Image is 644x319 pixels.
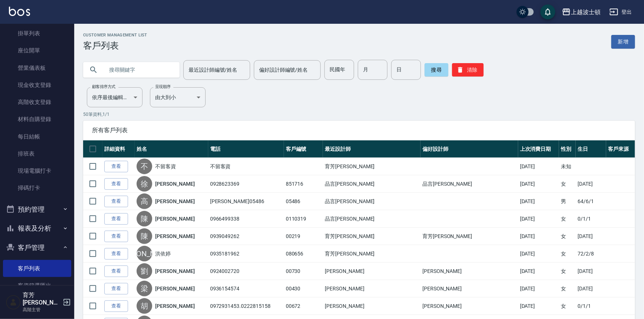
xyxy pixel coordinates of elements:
[208,158,284,175] td: 不留客資
[284,263,323,280] td: 00730
[425,63,448,77] button: 搜尋
[576,297,606,315] td: 0/1/1
[104,161,128,172] a: 查看
[155,232,194,240] a: [PERSON_NAME]
[421,297,518,315] td: [PERSON_NAME]
[421,175,518,193] td: 品言[PERSON_NAME]
[559,193,576,210] td: 男
[135,140,208,158] th: 姓名
[3,238,71,257] button: 客戶管理
[3,260,71,277] a: 客戶列表
[559,263,576,280] td: 女
[208,175,284,193] td: 0928623369
[576,140,606,158] th: 生日
[137,211,152,227] div: 陳
[83,111,635,118] p: 50 筆資料, 1 / 1
[23,292,61,306] h5: 育芳[PERSON_NAME]
[518,158,559,175] td: [DATE]
[155,302,194,310] a: [PERSON_NAME]
[104,213,128,225] a: 查看
[421,280,518,297] td: [PERSON_NAME]
[104,266,128,277] a: 查看
[87,87,143,107] div: 依序最後編輯時間
[208,297,284,315] td: 0972931453.0222815158
[104,196,128,207] a: 查看
[137,281,152,296] div: 梁
[611,35,635,49] a: 新增
[559,140,576,158] th: 性別
[284,140,323,158] th: 客戶編號
[208,280,284,297] td: 0936154574
[284,280,323,297] td: 00430
[284,245,323,263] td: 080656
[137,176,152,192] div: 徐
[137,228,152,244] div: 陳
[421,263,518,280] td: [PERSON_NAME]
[576,228,606,245] td: [DATE]
[559,210,576,228] td: 女
[559,228,576,245] td: 女
[3,179,71,196] a: 掃碼打卡
[155,267,194,275] a: [PERSON_NAME]
[518,228,559,245] td: [DATE]
[576,175,606,193] td: [DATE]
[92,84,115,89] label: 顧客排序方式
[3,94,71,111] a: 高階收支登錄
[607,5,635,19] button: 登出
[452,63,484,77] button: 清除
[3,25,71,42] a: 掛單列表
[323,280,421,297] td: [PERSON_NAME]
[323,140,421,158] th: 最近設計師
[208,140,284,158] th: 電話
[518,193,559,210] td: [DATE]
[323,245,421,263] td: 育芳[PERSON_NAME]
[3,42,71,59] a: 座位開單
[576,193,606,210] td: 64/6/1
[421,140,518,158] th: 偏好設計師
[518,245,559,263] td: [DATE]
[559,4,604,20] button: 上越波士頓
[3,162,71,179] a: 現場電腦打卡
[104,248,128,260] a: 查看
[571,7,601,17] div: 上越波士頓
[104,231,128,242] a: 查看
[518,263,559,280] td: [DATE]
[3,277,71,294] a: 客資篩選匯出
[323,263,421,280] td: [PERSON_NAME]
[3,200,71,219] button: 預約管理
[559,297,576,315] td: 女
[518,297,559,315] td: [DATE]
[559,280,576,297] td: 女
[3,128,71,145] a: 每日結帳
[104,178,128,190] a: 查看
[284,297,323,315] td: 00672
[9,7,30,16] img: Logo
[323,175,421,193] td: 品言[PERSON_NAME]
[576,245,606,263] td: 72/2/8
[576,263,606,280] td: [DATE]
[208,245,284,263] td: 0935181962
[155,215,194,222] a: [PERSON_NAME]
[559,245,576,263] td: 女
[323,297,421,315] td: [PERSON_NAME]
[284,210,323,228] td: 0110319
[3,111,71,128] a: 材料自購登錄
[559,158,576,175] td: 未知
[3,219,71,238] button: 報表及分析
[284,193,323,210] td: 05486
[150,87,206,107] div: 由大到小
[137,263,152,279] div: 劉
[323,193,421,210] td: 品言[PERSON_NAME]
[83,40,147,51] h3: 客戶列表
[137,193,152,209] div: 高
[518,210,559,228] td: [DATE]
[518,175,559,193] td: [DATE]
[155,84,171,89] label: 呈現順序
[606,140,635,158] th: 客戶來源
[540,4,555,19] button: save
[6,295,21,310] img: Person
[3,59,71,77] a: 營業儀表板
[576,210,606,228] td: 0/1/1
[137,159,152,174] div: 不
[104,60,174,80] input: 搜尋關鍵字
